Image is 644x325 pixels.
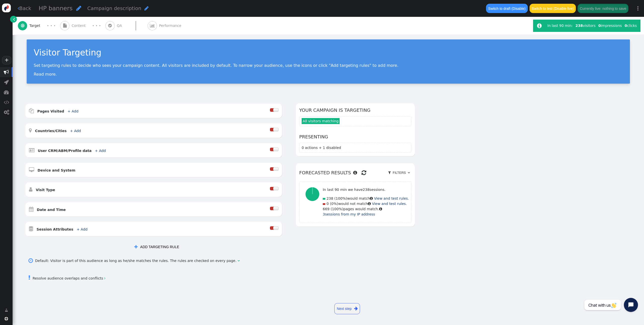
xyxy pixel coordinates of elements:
a:  Device and System [29,168,84,172]
a: + [2,56,11,65]
span:  [29,148,34,153]
b: Device and System [37,168,75,172]
span: QA [117,23,124,28]
span:  [368,202,371,205]
b: Visit Type [36,188,55,192]
span:  [5,317,8,320]
p: Set targeting rules to decide who sees your campaign content. All visitors are included by defaul... [34,63,623,68]
div: · · · [92,22,101,29]
a: ⋮ [632,1,644,16]
span: 669 [323,207,330,211]
span: Content [72,23,88,28]
div: would match would not match pages would match. [323,184,409,221]
a: Read more. [34,72,57,77]
span:  [353,171,357,175]
a:  User CRM/ABM/Profile data + Add [29,149,114,153]
div: In last 90 min: [547,23,574,28]
span:  [28,257,33,265]
span: (100%) [331,207,343,211]
a:  Date and Time [29,208,74,212]
span:  [4,110,9,115]
span:  [108,24,112,28]
button: ADD TARGETING RULE [131,242,183,251]
button: Switch to draft (Disable) [486,4,528,13]
span:  [5,308,8,313]
a:  QA [105,17,148,35]
span: All visitors matching [302,118,340,124]
span:  [21,24,24,28]
b: Countries/Cities [35,129,67,133]
span:  [237,258,240,263]
a: View and test rules. [374,196,409,200]
span: clicks [625,24,637,28]
a:  Session Attributes + Add [29,227,96,231]
span:  [4,90,9,95]
a: + Add [95,149,106,153]
p: In last 90 min we have sessions. [323,187,409,192]
span: 0 actions + 1 disabled [302,146,341,150]
a: + Add [77,227,88,231]
button: Switch to test (Disable live) [530,4,576,13]
span:  [537,23,542,28]
a: + Add [70,129,81,133]
a: Back [18,5,31,12]
span:  [408,171,410,174]
span:  [29,207,33,212]
a: 3sessions from my IP address [323,212,375,216]
b: Pages Visited [37,109,64,113]
a: View and test rules. [372,202,407,206]
h6: Presenting [299,133,411,140]
a:  Countries/Cities + Add [29,129,89,133]
span:  [104,277,105,280]
span:  [18,6,19,11]
b: Session Attributes [36,227,73,231]
a:  Pages Visited + Add [29,109,87,113]
span:  [29,226,33,231]
b: 0 [598,24,601,28]
div: Default: Visitor is part of this audience as long as he/she matches the rules. The rules are chec... [35,258,237,263]
span:  [388,171,391,174]
span: Performance [159,23,183,28]
a:  Performance [148,17,193,35]
span:  [134,245,138,249]
img: logo-icon.svg [2,4,11,12]
span: (0%) [330,202,338,206]
span: impressions [598,24,622,28]
button: Currently live: nothing to save [578,4,628,13]
div: Visitor Targeting [34,46,623,59]
span:  [29,128,32,133]
b: Date and Time [37,208,66,212]
span:  [76,5,81,11]
span:  [29,167,34,172]
span: 3 [323,212,325,216]
span:  [4,70,9,75]
span: Target [29,23,43,28]
span:  [4,100,9,105]
h6: Your campaign is targeting [299,107,411,114]
span:  [361,169,366,177]
a: + Add [68,109,78,113]
b: User CRM/ABM/Profile data [38,149,92,153]
span:  [13,17,15,22]
span: 238 [327,196,333,200]
span:  [370,197,373,200]
a: Resolve audience overlaps and conflicts [28,276,105,280]
span: HP banners [39,5,73,12]
span:  [379,207,382,211]
a:  Content · · · [60,17,105,35]
span:  [29,187,32,192]
a: Next step [334,303,360,314]
span: 0 [327,202,329,206]
span: (100%) [334,196,347,200]
a:  Filters  [387,169,411,177]
b: 0 [625,24,627,28]
a:  [10,16,17,23]
a:  [1,306,12,315]
span: Filters [392,171,407,175]
span: 238 [363,188,370,192]
div: · · · [47,22,55,29]
span:  [28,275,30,280]
a:  Visit Type [29,188,63,192]
div: visitors [574,23,597,28]
span:  [29,108,34,113]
